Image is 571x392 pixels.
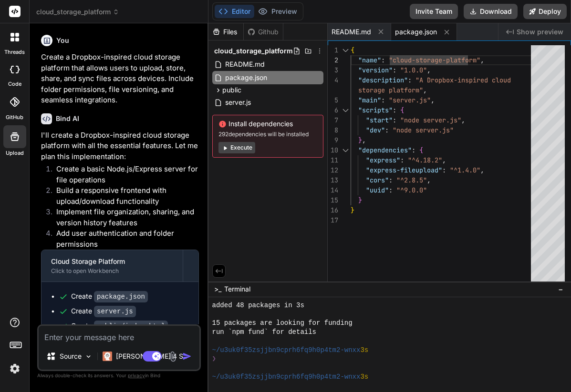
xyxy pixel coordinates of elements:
div: Create [71,291,148,302]
div: 14 [328,185,338,195]
span: added 48 packages in 3s [212,301,304,310]
span: 292 dependencies will be installed [218,131,317,138]
img: attachment [167,351,178,362]
img: icon [182,352,192,361]
li: Implement file organization, sharing, and version history features [49,207,199,228]
h6: You [56,36,69,45]
span: : [381,96,385,104]
span: ~/u3uk0f35zsjjbn9cprh6fq9h0p4tm2-wnxx [212,372,361,382]
span: "^4.18.2" [408,156,442,164]
label: GitHub [6,113,23,121]
label: threads [4,48,25,56]
span: "node server.js" [393,126,454,134]
span: "^9.0.0" [396,186,427,194]
span: : [408,76,412,84]
div: Click to collapse the range. [339,45,352,55]
span: : [400,156,404,164]
span: { [400,106,404,114]
span: , [442,156,446,164]
div: Github [244,27,283,37]
span: README.md [332,27,371,37]
span: "name" [358,56,381,64]
span: Terminal [224,284,250,294]
li: Build a responsive frontend with upload/download functionality [49,185,199,207]
span: "^2.8.5" [396,176,427,184]
div: Click to collapse the range. [339,105,352,115]
span: } [358,136,362,144]
span: "node server.js" [400,116,461,124]
p: Always double-check its answers. Your in Bind [37,371,201,380]
span: Install dependencies [218,119,317,129]
span: ❯ [212,354,217,363]
p: [PERSON_NAME] 4 S.. [116,352,187,361]
div: Click to open Workbench [51,267,173,275]
span: { [419,146,423,154]
span: : [393,106,396,114]
span: package.json [224,72,268,83]
span: : [389,186,393,194]
span: , [427,176,431,184]
code: package.json [94,291,148,302]
button: Editor [215,5,254,18]
span: , [480,56,484,64]
div: 10 [328,145,338,155]
div: Create [71,306,136,316]
button: Deploy [523,4,567,19]
p: Create a Dropbox-inspired cloud storage platform that allows users to upload, store, share, and s... [41,52,199,106]
span: package.json [395,27,437,37]
div: 7 [328,115,338,125]
span: "version" [358,66,393,74]
span: 3s [360,346,368,355]
div: 1 [328,45,338,55]
span: , [362,136,366,144]
span: : [385,126,389,134]
button: Invite Team [410,4,458,19]
span: 15 packages are looking for funding [212,319,353,328]
h6: Bind AI [56,114,79,123]
img: settings [7,361,23,377]
div: Files [208,27,243,37]
span: "start" [366,116,393,124]
span: cloud_storage_platform [36,7,119,17]
div: 2 [328,55,338,65]
span: ~/u3uk0f35zsjjbn9cprh6fq9h0p4tm2-wnxx [212,346,361,355]
span: : [393,66,396,74]
li: Add user authentication and folder permissions [49,228,199,250]
span: Show preview [517,27,563,37]
span: privacy [128,372,145,378]
span: : [381,56,385,64]
div: Cloud Storage Platform [51,257,173,266]
span: 3s [360,372,368,382]
div: 3 [328,65,338,75]
p: I'll create a Dropbox-inspired cloud storage platform with all the essential features. Let me pla... [41,130,199,162]
span: , [461,116,465,124]
div: 5 [328,95,338,105]
span: : [389,176,393,184]
div: 17 [328,215,338,225]
span: { [351,46,354,54]
span: , [423,86,427,94]
div: 16 [328,205,338,215]
span: "1.0.0" [400,66,427,74]
span: "uuid" [366,186,389,194]
span: "express-fileupload" [366,166,442,174]
span: − [558,284,563,294]
span: public [222,85,241,95]
span: "^1.4.0" [450,166,480,174]
p: Source [60,352,82,361]
div: Click to collapse the range. [339,145,352,155]
div: 9 [328,135,338,145]
div: 11 [328,155,338,165]
li: Create a basic Node.js/Express server for file operations [49,164,199,185]
span: README.md [224,59,266,70]
span: "cors" [366,176,389,184]
div: 15 [328,195,338,205]
span: server.js [224,97,252,108]
span: run `npm fund` for details [212,328,316,337]
label: code [8,80,21,88]
div: Create [71,321,168,331]
div: 13 [328,175,338,185]
span: "dev" [366,126,385,134]
span: "scripts" [358,106,393,114]
button: Download [464,4,518,19]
